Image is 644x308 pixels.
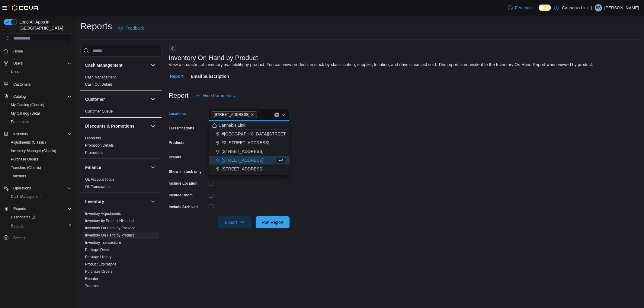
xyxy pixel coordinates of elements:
[562,4,589,11] p: Cannabis Link
[12,5,39,11] img: Cova
[11,223,24,228] span: Reports
[8,173,72,180] span: Transfers
[4,44,72,258] nav: Complex example
[11,185,72,192] span: Operations
[11,80,72,88] span: Customers
[8,68,23,75] a: Users
[6,213,74,221] a: Dashboards
[8,110,43,117] a: My Catalog (Beta)
[85,255,111,259] span: Package History
[8,222,26,229] a: Reports
[85,143,114,148] span: Promotion Details
[85,123,148,129] button: Discounts & Promotions
[85,62,148,68] button: Cash Management
[80,210,162,292] div: Inventory
[8,118,32,125] a: Promotions
[85,219,134,223] a: Inventory by Product Historical
[85,262,117,267] span: Product Expirations
[11,205,72,212] span: Reports
[596,4,601,11] span: SB
[85,255,111,259] a: Package History
[11,119,29,124] span: Promotions
[8,164,72,171] span: Transfers (Classic)
[85,240,122,245] a: Inventory Transactions
[13,61,23,66] span: Users
[209,147,290,156] button: [STREET_ADDRESS]
[8,164,43,171] a: Transfers (Classic)
[1,80,74,88] button: Customers
[169,181,197,186] label: Include Location
[6,221,74,230] button: Reports
[80,20,112,32] h1: Reports
[169,155,181,160] label: Brands
[11,148,56,153] span: Inventory Manager (Classic)
[6,68,74,76] button: Users
[85,75,116,80] span: Cash Management
[8,147,59,154] a: Inventory Manager (Classic)
[8,110,72,117] span: My Catalog (Beta)
[262,219,284,225] span: Run Report
[80,176,162,193] div: Finance
[6,192,74,201] button: Cash Management
[80,135,162,159] div: Discounts & Promotions
[505,2,536,14] a: Feedback
[170,70,184,82] span: Report
[6,118,74,126] button: Promotions
[222,131,310,137] span: #[GEOGRAPHIC_DATA][STREET_ADDRESS]
[209,156,290,165] button: [STREET_ADDRESS]
[11,103,44,107] span: My Catalog (Classic)
[169,62,593,68] div: View a snapshot of inventory availability by product. You can view products in stock by classific...
[169,54,258,62] h3: Inventory On Hand by Product
[11,93,28,100] button: Catalog
[191,70,229,82] span: Email Subscription
[6,138,74,147] button: Adjustments (Classic)
[194,90,237,102] button: Hide Parameters
[149,198,157,205] button: Inventory
[11,47,72,55] span: Home
[17,19,72,31] span: Load All Apps in [GEOGRAPHIC_DATA]
[13,186,31,191] span: Operations
[11,234,29,242] a: Settings
[6,172,74,180] button: Transfers
[85,269,113,274] a: Purchase Orders
[149,62,157,69] button: Cash Management
[251,113,254,116] button: Remove 1295 Highbury Ave N from selection in this group
[85,136,101,140] a: Discounts
[595,4,602,11] div: Shawn Benny
[85,151,104,155] a: Promotions
[85,226,136,230] span: Inventory On Hand by Package
[85,211,121,216] span: Inventory Adjustments
[85,96,105,102] h3: Customer
[8,193,72,200] span: Cash Management
[591,4,592,11] p: |
[85,164,148,170] button: Finance
[1,47,74,56] button: Home
[8,214,72,221] span: Dashboards
[85,150,104,155] span: Promotions
[8,118,72,125] span: Promotions
[219,122,245,128] span: Cannabis Link
[6,101,74,109] button: My Catalog (Classic)
[85,75,116,79] a: Cash Management
[274,113,279,117] button: Clear input
[11,194,41,199] span: Cash Management
[169,193,193,198] label: Include Room
[1,130,74,138] button: Inventory
[8,139,48,146] a: Adjustments (Classic)
[80,74,162,90] div: Cash Management
[221,216,248,228] span: Export
[218,216,252,228] button: Export
[1,92,74,101] button: Catalog
[281,113,286,117] button: Close list of options
[11,48,25,55] a: Home
[169,169,202,174] label: Show in stock only
[13,236,26,240] span: Settings
[11,174,26,179] span: Transfers
[1,59,74,68] button: Users
[209,130,290,138] button: #[GEOGRAPHIC_DATA][STREET_ADDRESS]
[85,284,100,288] a: Transfers
[125,25,144,31] span: Feedback
[80,108,162,117] div: Customer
